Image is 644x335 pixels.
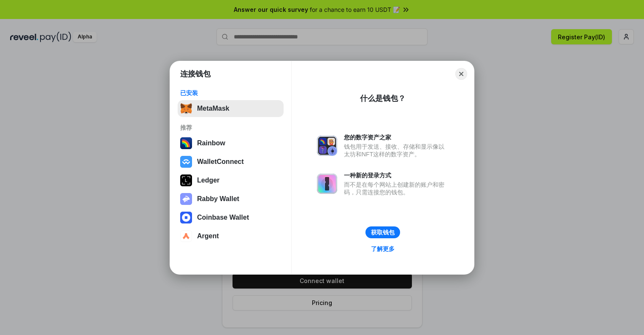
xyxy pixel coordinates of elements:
button: MetaMask [178,100,284,117]
button: Rabby Wallet [178,191,284,207]
button: Close [455,68,467,80]
img: svg+xml,%3Csvg%20xmlns%3D%22http%3A%2F%2Fwww.w3.org%2F2000%2Fsvg%22%20width%3D%2228%22%20height%3... [180,174,192,186]
div: Rainbow [197,139,225,147]
div: 什么是钱包？ [360,93,406,103]
img: svg+xml,%3Csvg%20width%3D%2228%22%20height%3D%2228%22%20viewBox%3D%220%200%2028%2028%22%20fill%3D... [180,230,192,242]
div: Ledger [197,177,219,184]
div: 已安装 [180,89,281,97]
div: 获取钱包 [371,229,395,236]
img: svg+xml,%3Csvg%20width%3D%2228%22%20height%3D%2228%22%20viewBox%3D%220%200%2028%2028%22%20fill%3D... [180,212,192,223]
div: Argent [197,232,219,240]
button: WalletConnect [178,153,284,170]
button: Argent [178,228,284,245]
button: Rainbow [178,135,284,152]
div: 钱包用于发送、接收、存储和显示像以太坊和NFT这样的数字资产。 [344,143,449,158]
a: 了解更多 [366,243,400,254]
button: Ledger [178,172,284,189]
img: svg+xml,%3Csvg%20xmlns%3D%22http%3A%2F%2Fwww.w3.org%2F2000%2Fsvg%22%20fill%3D%22none%22%20viewBox... [180,193,192,205]
div: 您的数字资产之家 [344,133,449,141]
div: Coinbase Wallet [197,214,249,221]
img: svg+xml,%3Csvg%20xmlns%3D%22http%3A%2F%2Fwww.w3.org%2F2000%2Fsvg%22%20fill%3D%22none%22%20viewBox... [317,174,337,194]
div: 而不是在每个网站上创建新的账户和密码，只需连接您的钱包。 [344,181,449,196]
button: 获取钱包 [365,226,400,238]
div: 一种新的登录方式 [344,172,449,179]
img: svg+xml,%3Csvg%20fill%3D%22none%22%20height%3D%2233%22%20viewBox%3D%220%200%2035%2033%22%20width%... [180,103,192,114]
div: 推荐 [180,124,281,131]
img: svg+xml,%3Csvg%20xmlns%3D%22http%3A%2F%2Fwww.w3.org%2F2000%2Fsvg%22%20fill%3D%22none%22%20viewBox... [317,136,337,156]
div: 了解更多 [371,245,395,253]
img: svg+xml,%3Csvg%20width%3D%2228%22%20height%3D%2228%22%20viewBox%3D%220%200%2028%2028%22%20fill%3D... [180,156,192,168]
img: svg+xml,%3Csvg%20width%3D%22120%22%20height%3D%22120%22%20viewBox%3D%220%200%20120%20120%22%20fil... [180,137,192,149]
div: WalletConnect [197,158,244,166]
div: Rabby Wallet [197,195,239,203]
div: MetaMask [197,105,229,112]
h1: 连接钱包 [180,69,211,79]
button: Coinbase Wallet [178,209,284,226]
